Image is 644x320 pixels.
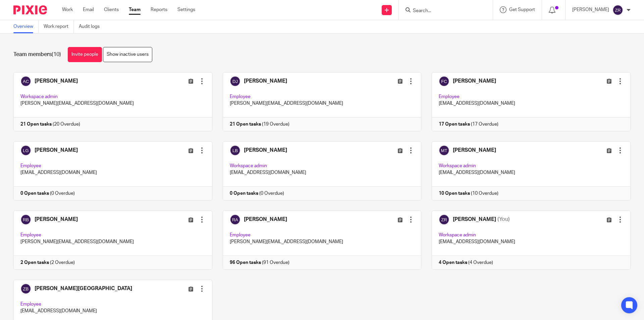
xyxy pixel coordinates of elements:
[612,5,623,15] img: svg%3E
[104,6,119,13] a: Clients
[13,5,47,14] img: Pixie
[572,6,609,13] p: [PERSON_NAME]
[412,8,473,14] input: Search
[83,6,94,13] a: Email
[13,20,39,33] a: Overview
[129,6,141,13] a: Team
[509,7,535,12] span: Get Support
[151,6,167,13] a: Reports
[68,47,102,62] a: Invite people
[52,52,61,57] span: (10)
[103,47,152,62] a: Show inactive users
[44,20,74,33] a: Work report
[13,51,61,58] h1: Team members
[177,6,195,13] a: Settings
[79,20,105,33] a: Audit logs
[62,6,73,13] a: Work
